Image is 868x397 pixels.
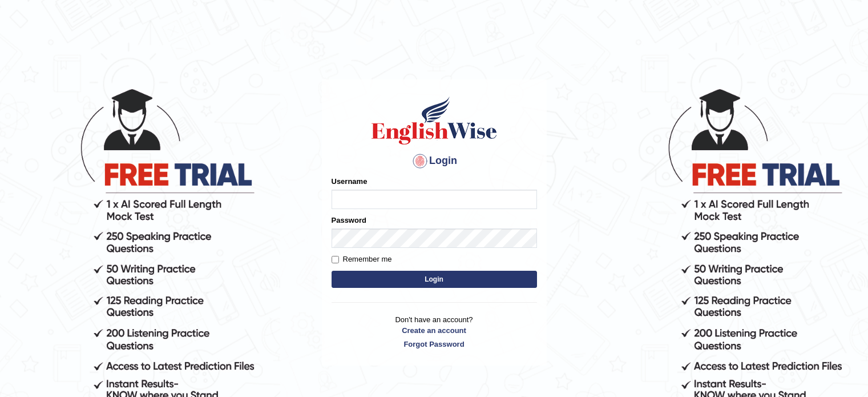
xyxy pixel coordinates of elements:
a: Create an account [332,325,537,336]
input: Remember me [332,256,339,263]
label: Remember me [332,254,392,265]
a: Forgot Password [332,339,537,350]
h4: Login [332,152,537,170]
label: Password [332,215,366,226]
button: Login [332,271,537,288]
img: Logo of English Wise sign in for intelligent practice with AI [369,95,499,146]
p: Don't have an account? [332,314,537,350]
label: Username [332,176,368,187]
